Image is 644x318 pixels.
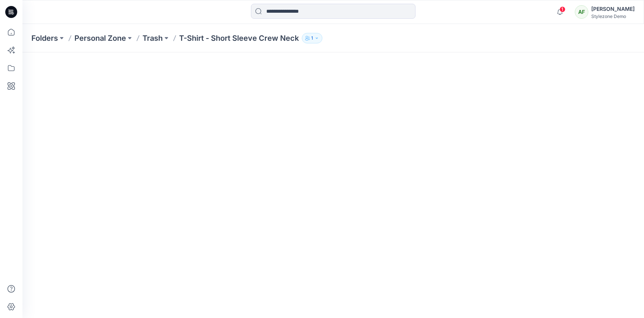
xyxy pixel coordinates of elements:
[591,13,635,19] div: Stylezone Demo
[74,33,126,43] a: Personal Zone
[142,33,163,43] a: Trash
[575,5,588,19] div: AF
[302,33,322,43] button: 1
[22,52,644,318] iframe: edit-style
[31,33,58,43] a: Folders
[559,6,565,12] span: 1
[591,4,635,13] div: [PERSON_NAME]
[179,33,299,43] p: T-Shirt - Short Sleeve Crew Neck
[311,34,313,42] p: 1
